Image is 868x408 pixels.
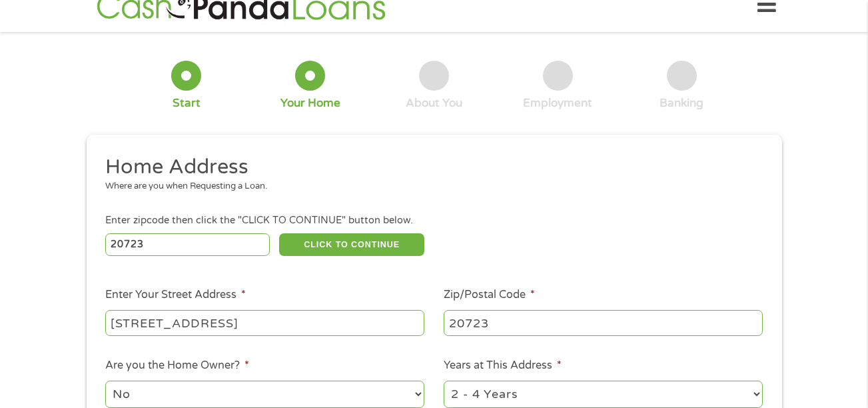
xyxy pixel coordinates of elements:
[105,233,270,256] input: Enter Zipcode (e.g 01510)
[523,96,592,111] div: Employment
[659,96,703,111] div: Banking
[173,96,201,111] div: Start
[105,180,753,193] div: Where are you when Requesting a Loan.
[105,310,424,335] input: 1 Main Street
[406,96,462,111] div: About You
[444,359,562,373] label: Years at This Address
[105,288,246,302] label: Enter Your Street Address
[279,233,424,256] button: CLICK TO CONTINUE
[444,288,535,302] label: Zip/Postal Code
[105,154,753,181] h2: Home Address
[105,359,249,373] label: Are you the Home Owner?
[280,96,340,111] div: Your Home
[105,213,762,228] div: Enter zipcode then click the "CLICK TO CONTINUE" button below.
